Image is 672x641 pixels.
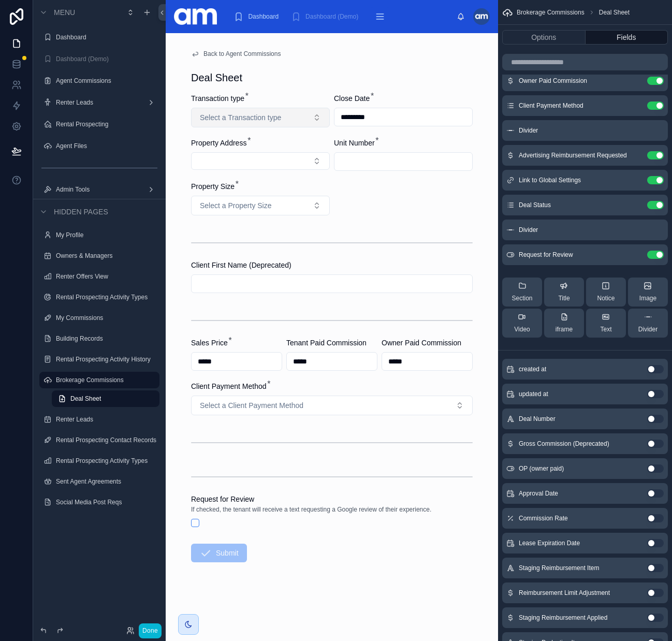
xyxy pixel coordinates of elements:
label: Renter Offers View [56,272,157,281]
span: Deal Sheet [70,395,101,403]
span: Image [639,294,656,302]
span: Client Payment Method [519,101,583,110]
label: Dashboard [56,33,157,41]
span: Divider [519,126,538,135]
span: Notice [597,294,615,302]
span: Title [558,294,569,302]
button: Video [502,309,542,338]
button: Options [502,30,586,45]
span: Request for Review [519,251,573,259]
button: Text [586,309,626,338]
button: iframe [544,309,584,338]
button: Fields [586,30,668,45]
span: Request for Review [191,495,254,503]
button: Done [139,623,162,638]
span: Property Address [191,139,246,147]
span: Deal Sheet [599,8,630,17]
span: If checked, the tenant will receive a text requesting a Google review of their experience. [191,505,431,514]
span: Select a Transaction type [200,112,281,123]
span: Link to Global Settings [519,176,581,184]
span: Text [600,325,611,333]
span: Sales Price [191,339,228,347]
span: Close Date [334,94,370,103]
label: Rental Prospecting Contact Records [56,436,157,444]
label: Agent Files [56,142,157,150]
a: My Commissions [56,314,157,322]
label: Rental Prospecting Activity History [56,355,157,363]
span: Staging Reimbursement Applied [519,614,607,622]
a: Dashboard (Demo) [288,7,366,26]
label: Renter Leads [56,415,157,424]
label: Sent Agent Agreements [56,477,157,486]
label: Rental Prospecting Activity Types [56,457,157,465]
span: Divider [519,226,538,234]
button: Select Button [191,108,330,127]
span: Transaction type [191,94,244,103]
span: Tenant Paid Commission [286,339,367,347]
span: Approval Date [519,489,558,498]
span: Divider [638,325,658,333]
span: Lease Expiration Date [519,539,580,547]
span: Gross Commission (Deprecated) [519,440,609,448]
label: Dashboard (Demo) [56,55,157,63]
span: created at [519,365,546,373]
span: Menu [54,7,75,18]
label: Admin Tools [56,185,143,194]
button: Notice [586,278,626,307]
span: OP (owner paid) [519,464,564,473]
span: iframe [556,325,573,333]
span: Owner Paid Commission [382,339,461,347]
span: Deal Status [519,201,551,209]
button: Title [544,278,584,307]
button: Select Button [191,396,473,415]
span: Owner Paid Commission [519,77,587,85]
span: Unit Number [334,139,375,147]
label: Agent Commissions [56,77,157,85]
span: Hidden pages [54,207,108,217]
label: My Profile [56,231,157,239]
span: Client First Name (Deprecated) [191,261,291,269]
div: scrollable content [225,5,457,28]
label: Building Records [56,334,157,343]
label: Owners & Managers [56,252,157,260]
span: Advertising Reimbursement Requested [519,151,627,159]
a: Dashboard [230,7,286,26]
button: Section [502,278,542,307]
span: Back to Agent Commissions [203,50,281,58]
label: Renter Leads [56,98,143,107]
h1: Deal Sheet [191,70,242,85]
span: Reimbursement Limit Adjustment [519,589,610,597]
span: Select a Property Size [200,200,272,211]
a: Deal Sheet [52,390,159,407]
span: updated at [519,390,548,398]
span: Staging Reimbursement Item [519,564,599,572]
span: Video [514,325,530,333]
label: Social Media Post Reqs [56,498,157,506]
span: Deal Number [519,415,556,423]
span: Select a Client Payment Method [200,400,303,411]
a: Brokerage Commissions [56,376,153,384]
span: Dashboard (Demo) [305,12,358,21]
span: Brokerage Commissions [517,8,585,17]
label: Rental Prospecting [56,120,157,128]
span: Section [512,294,532,302]
span: Dashboard [248,12,279,21]
label: Rental Prospecting Activity Types [56,293,157,301]
button: Image [628,278,668,307]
